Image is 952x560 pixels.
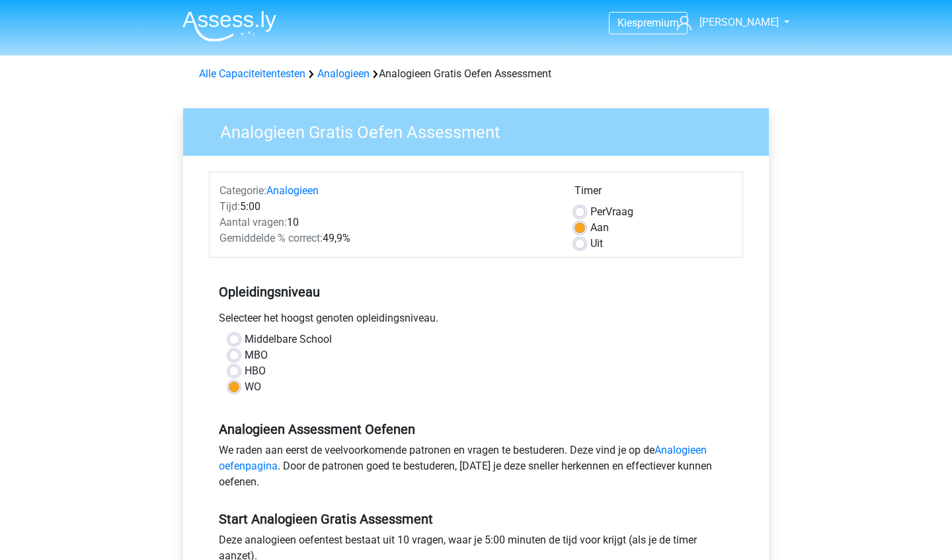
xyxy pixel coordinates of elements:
div: 49,9% [210,230,565,246]
label: Uit [590,236,603,252]
img: Assessly [182,11,276,42]
label: MBO [245,347,268,363]
a: Kiespremium [610,14,687,32]
a: Alle Capaciteitentesten [199,67,305,80]
label: Middelbare School [245,332,332,347]
div: Timer [575,183,733,204]
span: Tijd: [219,200,240,213]
span: Per [590,205,606,218]
span: [PERSON_NAME] [699,16,779,28]
div: Selecteer het hoogst genoten opleidingsniveau. [209,310,743,332]
span: premium [637,17,679,29]
a: Analogieen [266,184,319,197]
h5: Start Analogieen Gratis Assessment [219,511,733,527]
div: We raden aan eerst de veelvoorkomende patronen en vragen te bestuderen. Deze vind je op de . Door... [209,442,743,495]
a: [PERSON_NAME] [672,15,780,30]
span: Aantal vragen: [219,216,287,228]
span: Kies [617,17,637,29]
label: HBO [245,363,266,379]
span: Categorie: [219,184,266,197]
label: Aan [590,220,609,236]
h5: Analogieen Assessment Oefenen [219,421,733,437]
a: Analogieen [317,67,370,80]
span: Gemiddelde % correct: [219,232,323,244]
h5: Opleidingsniveau [219,279,733,305]
h3: Analogieen Gratis Oefen Assessment [204,117,759,143]
div: 10 [210,215,565,230]
label: Vraag [590,204,633,220]
div: 5:00 [210,199,565,215]
label: WO [245,379,261,395]
div: Analogieen Gratis Oefen Assessment [194,66,758,82]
